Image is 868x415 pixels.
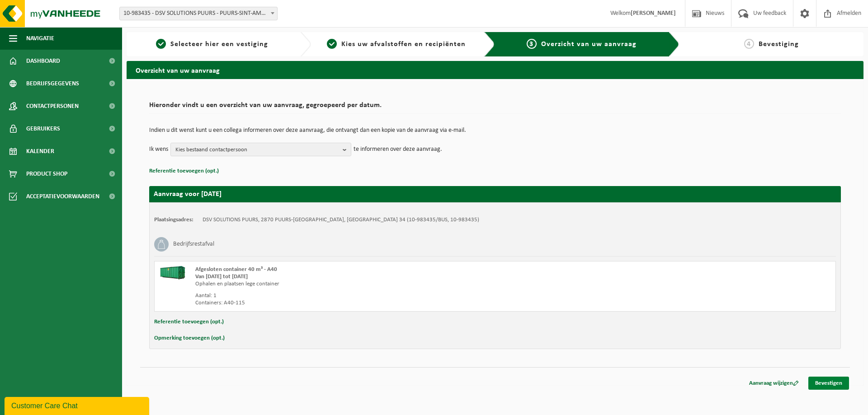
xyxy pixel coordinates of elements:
span: 10-983435 - DSV SOLUTIONS PUURS - PUURS-SINT-AMANDS [120,7,277,20]
p: te informeren over deze aanvraag. [354,143,442,156]
span: Contactpersonen [26,95,79,117]
h2: Overzicht van uw aanvraag [127,61,863,79]
h3: Bedrijfsrestafval [173,237,214,252]
td: DSV SOLUTIONS PUURS, 2870 PUURS-[GEOGRAPHIC_DATA], [GEOGRAPHIC_DATA] 34 (10-983435/BUS, 10-983435) [203,216,479,224]
span: Bevestiging [759,41,799,48]
span: Kalender [26,140,54,163]
a: 2Kies uw afvalstoffen en recipiënten [316,39,477,50]
span: Navigatie [26,27,54,50]
strong: Aanvraag voor [DATE] [154,191,222,198]
div: Aantal: 1 [195,292,531,299]
span: Kies uw afvalstoffen en recipiënten [341,41,466,48]
button: Opmerking toevoegen (opt.) [154,332,225,344]
strong: Plaatsingsadres: [154,217,193,223]
button: Referentie toevoegen (opt.) [154,316,224,328]
p: Indien u dit wenst kunt u een collega informeren over deze aanvraag, die ontvangt dan een kopie v... [149,127,841,134]
span: 1 [156,39,166,49]
span: Kies bestaand contactpersoon [175,143,339,157]
span: 2 [327,39,337,49]
button: Kies bestaand contactpersoon [170,143,351,156]
span: Overzicht van uw aanvraag [541,41,637,48]
span: 4 [744,39,754,49]
div: Ophalen en plaatsen lege container [195,280,531,288]
span: Selecteer hier een vestiging [170,41,268,48]
a: Aanvraag wijzigen [742,377,806,390]
a: Bevestigen [808,377,849,390]
span: 3 [527,39,537,49]
img: HK-XA-40-GN-00.png [159,266,186,280]
span: Gebruikers [26,117,60,140]
span: 10-983435 - DSV SOLUTIONS PUURS - PUURS-SINT-AMANDS [119,7,278,20]
iframe: chat widget [5,395,151,415]
span: Afgesloten container 40 m³ - A40 [195,266,277,272]
span: Acceptatievoorwaarden [26,185,99,208]
strong: Van [DATE] tot [DATE] [195,274,248,280]
button: Referentie toevoegen (opt.) [149,165,219,177]
span: Product Shop [26,163,67,185]
a: 1Selecteer hier een vestiging [131,39,293,50]
span: Bedrijfsgegevens [26,72,79,95]
strong: [PERSON_NAME] [631,10,676,17]
div: Containers: A40-115 [195,299,531,307]
h2: Hieronder vindt u een overzicht van uw aanvraag, gegroepeerd per datum. [149,102,841,114]
p: Ik wens [149,143,168,156]
span: Dashboard [26,50,60,72]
